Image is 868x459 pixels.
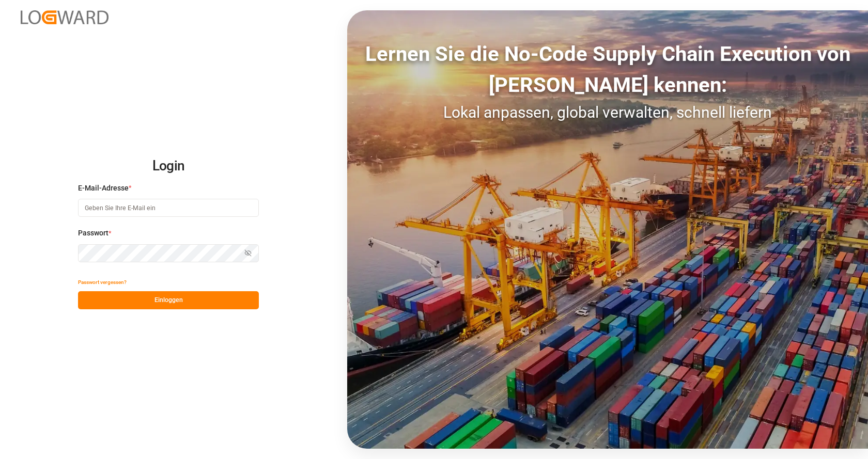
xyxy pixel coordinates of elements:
[152,158,185,173] font: Login
[21,10,109,24] img: Logward_new_orange.png
[78,199,259,217] input: Geben Sie Ihre E-Mail ein
[154,296,183,304] font: Einloggen
[443,103,772,121] font: Lokal anpassen, global verwalten, schnell liefern
[78,291,259,309] button: Einloggen
[365,42,850,97] font: Lernen Sie die No-Code Supply Chain Execution von [PERSON_NAME] kennen:
[78,273,127,291] button: Passwort vergessen?
[78,279,127,285] font: Passwort vergessen?
[78,184,129,192] font: E-Mail-Adresse
[78,229,109,237] font: Passwort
